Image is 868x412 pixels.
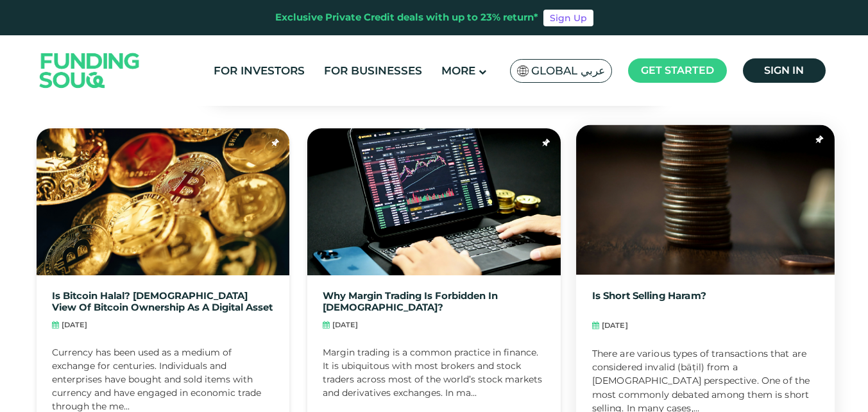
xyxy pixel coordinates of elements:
[323,291,545,313] a: Why margin trading is forbidden in [DEMOGRAPHIC_DATA]?
[332,320,358,330] span: [DATE]
[321,60,425,82] a: For Businesses
[543,10,593,26] a: Sign Up
[37,85,208,110] span: Related Articles
[576,125,835,275] img: blogImage
[764,64,804,76] span: Sign in
[307,128,561,275] img: blogImage
[37,128,290,275] img: blogImage
[602,320,628,330] span: [DATE]
[27,38,153,103] img: Logo
[591,290,706,313] a: Is Short Selling Haram?
[641,64,714,76] span: Get started
[531,64,605,78] span: Global عربي
[52,346,275,410] div: Currency has been used as a medium of exchange for centuries. Individuals and enterprises have bo...
[210,60,308,82] a: For Investors
[323,346,545,410] div: Margin trading is a common practice in finance. It is ubiquitous with most brokers and stock trad...
[52,291,275,313] a: Is Bitcoin Halal? [DEMOGRAPHIC_DATA] view of bitcoin ownership as a digital asset
[62,320,87,330] span: [DATE]
[275,10,538,25] div: Exclusive Private Credit deals with up to 23% return*
[517,65,529,76] img: SA Flag
[743,58,826,83] a: Sign in
[591,347,819,412] div: There are various types of transactions that are considered invalid (bāṭil) from a [DEMOGRAPHIC_D...
[441,64,475,77] span: More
